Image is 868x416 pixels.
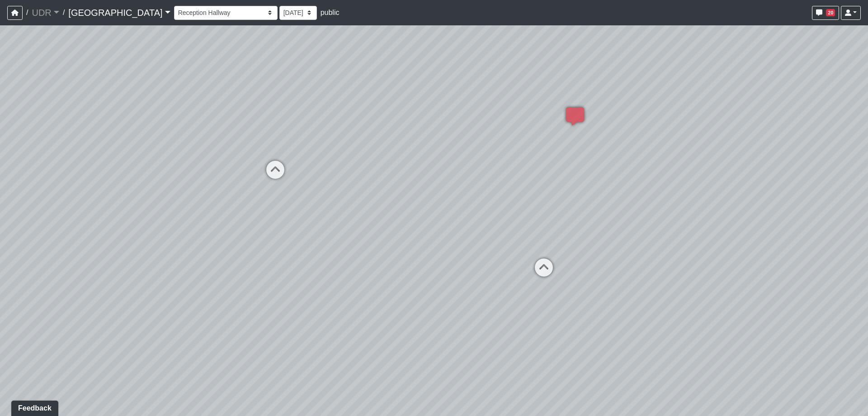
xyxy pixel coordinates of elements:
[812,6,839,20] button: 20
[59,4,68,22] span: /
[68,4,170,22] a: [GEOGRAPHIC_DATA]
[321,9,340,16] span: public
[32,4,59,22] a: UDR
[826,9,835,16] span: 20
[23,4,32,22] span: /
[7,398,60,416] iframe: Ybug feedback widget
